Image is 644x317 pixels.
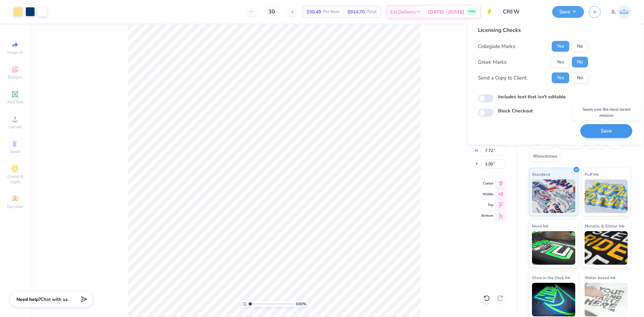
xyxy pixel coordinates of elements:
button: No [572,57,588,67]
img: Glow in the Dark Ink [532,283,575,316]
div: Rhinestones [529,152,561,162]
div: Collegiate Marks [478,43,515,50]
button: Yes [552,57,569,67]
span: Top [481,203,493,207]
span: Per Item [323,8,339,15]
span: Clipart & logos [3,174,27,184]
span: $914.70 [347,8,365,15]
span: Metallic & Glitter Ink [585,222,624,229]
span: Upload [8,124,22,129]
span: [DATE] - [DATE] [428,8,464,15]
span: Greek [10,149,20,154]
span: Glow in the Dark Ink [532,274,570,281]
label: Includes text that isn't editable [498,93,566,100]
strong: Need help? [16,296,41,303]
a: JL [611,5,631,18]
span: Total [367,8,377,15]
span: Middle [481,192,493,197]
span: Puff Ink [585,171,599,178]
label: Block Checkout [498,107,533,114]
div: Licensing Checks [478,26,588,34]
span: 100 % [296,301,306,307]
span: Bottom [481,213,493,218]
span: Water based Ink [585,274,615,281]
input: – – [259,6,285,18]
img: Water based Ink [585,283,628,316]
img: Metallic & Glitter Ink [585,231,628,265]
div: Send a Copy to Client [478,74,527,82]
span: Neon Ink [532,222,548,229]
img: Standard [532,179,575,213]
span: $30.49 [307,8,321,15]
span: Decorate [7,204,23,209]
button: Yes [552,41,569,52]
div: Greek Marks [478,58,506,66]
button: Save [552,6,584,18]
input: Untitled Design [498,5,547,18]
span: Standard [532,171,550,178]
button: No [572,41,588,52]
span: Add Text [7,99,23,105]
span: Center [481,181,493,186]
div: Saves over the most recent revision [573,105,640,120]
button: Save [580,124,632,138]
span: JL [611,8,616,16]
span: Designs [8,74,22,80]
button: No [572,72,588,83]
img: Neon Ink [532,231,575,265]
img: Puff Ink [585,179,628,213]
img: Jairo Laqui [618,5,631,18]
span: FREE [468,9,475,14]
span: Chat with us. [41,296,69,303]
span: Est. Delivery [390,8,416,15]
span: Image AI [7,50,23,55]
button: Yes [552,72,569,83]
